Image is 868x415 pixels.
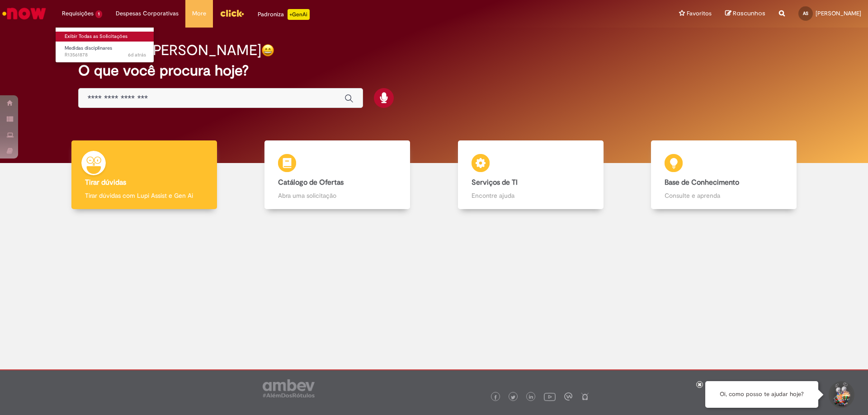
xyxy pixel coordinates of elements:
[529,395,533,400] img: logo_footer_linkedin.png
[725,9,765,18] a: Rascunhos
[278,191,396,200] p: Abra uma solicitação
[665,191,783,200] p: Consulte e aprenda
[581,392,589,401] img: logo_footer_naosei.png
[85,178,126,187] b: Tirar dúvidas
[128,51,146,58] span: 6d atrás
[1,5,47,23] img: ServiceNow
[733,9,765,18] span: Rascunhos
[544,391,556,402] img: logo_footer_youtube.png
[116,9,179,18] span: Despesas Corporativas
[803,10,808,16] span: AS
[95,10,102,18] span: 1
[705,381,818,408] div: Oi, como posso te ajudar hoje?
[65,51,146,59] span: R13561878
[62,9,94,18] span: Requisições
[263,379,315,397] img: logo_footer_ambev_rotulo_gray.png
[56,32,155,42] a: Exibir Todas as Solicitações
[278,178,344,187] b: Catálogo de Ofertas
[241,140,434,210] a: Catálogo de Ofertas Abra uma solicitação
[192,9,206,18] span: More
[65,45,112,51] span: Medidas disciplinares
[434,140,627,210] a: Serviços de TI Encontre ajuda
[472,191,590,200] p: Encontre ajuda
[687,9,712,18] span: Favoritos
[665,178,739,187] b: Base de Conhecimento
[627,140,821,210] a: Base de Conhecimento Consulte e aprenda
[564,392,572,401] img: logo_footer_workplace.png
[511,395,515,400] img: logo_footer_twitter.png
[78,42,261,58] h2: Boa tarde, [PERSON_NAME]
[55,27,154,63] ul: Requisições
[47,140,241,210] a: Tirar dúvidas Tirar dúvidas com Lupi Assist e Gen Ai
[472,178,518,187] b: Serviços de TI
[816,9,861,17] span: [PERSON_NAME]
[128,51,146,58] time: 24/09/2025 09:54:44
[220,6,244,20] img: click_logo_yellow_360x200.png
[258,9,310,20] div: Padroniza
[78,63,790,79] h2: O que você procura hoje?
[493,395,498,400] img: logo_footer_facebook.png
[56,43,155,60] a: Aberto R13561878 : Medidas disciplinares
[261,44,274,57] img: happy-face.png
[827,381,854,408] button: Iniciar Conversa de Suporte
[85,191,203,200] p: Tirar dúvidas com Lupi Assist e Gen Ai
[288,9,310,20] p: +GenAi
